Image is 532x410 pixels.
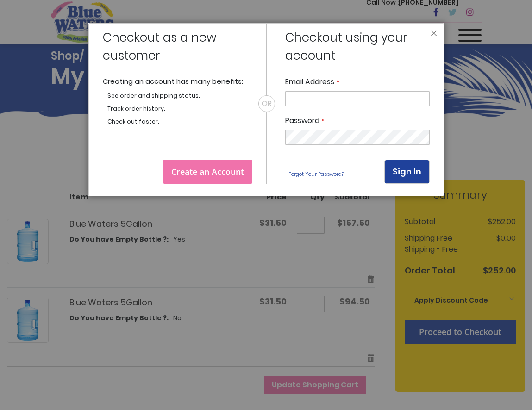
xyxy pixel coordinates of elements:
li: Track order history. [107,105,252,113]
p: Creating an account has many benefits: [103,76,252,87]
span: Password [285,115,319,126]
span: Email Address [285,76,334,87]
span: Forgot Your Password? [288,170,344,178]
a: Create an Account [163,160,252,184]
span: Create an Account [171,166,244,177]
button: Sign In [384,160,430,184]
li: See order and shipping status. [107,92,252,100]
a: Forgot Your Password? [285,167,348,181]
li: Check out faster. [107,118,252,126]
span: Sign In [393,166,421,177]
